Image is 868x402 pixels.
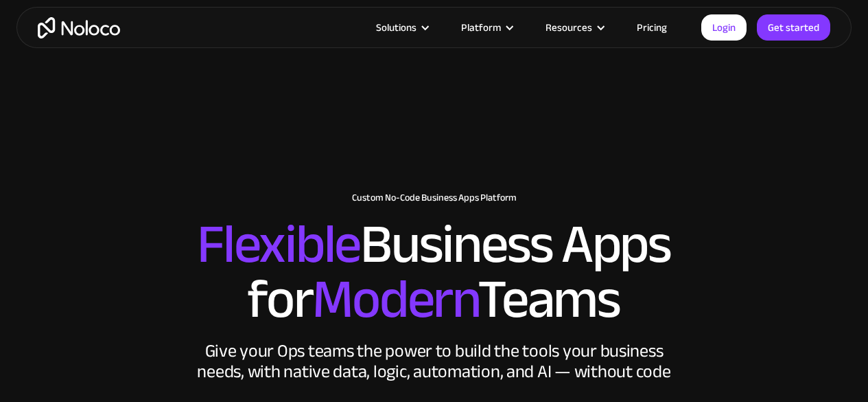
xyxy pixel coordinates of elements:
[444,19,528,36] div: Platform
[38,17,120,38] a: home
[197,193,360,295] span: Flexible
[528,19,620,36] div: Resources
[376,19,417,36] div: Solutions
[461,19,501,36] div: Platform
[312,248,478,350] span: Modern
[359,19,444,36] div: Solutions
[620,19,684,36] a: Pricing
[701,14,747,41] a: Login
[546,19,592,36] div: Resources
[194,341,675,382] div: Give your Ops teams the power to build the tools your business needs, with native data, logic, au...
[14,192,854,203] h1: Custom No-Code Business Apps Platform
[14,217,854,327] h2: Business Apps for Teams
[757,14,830,41] a: Get started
